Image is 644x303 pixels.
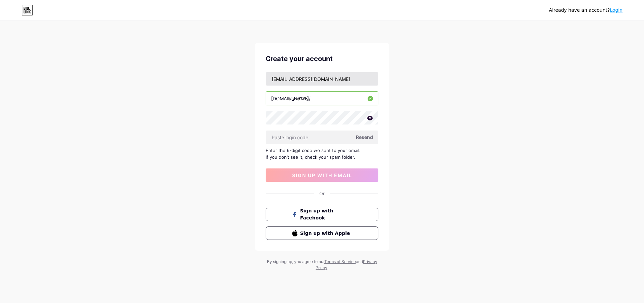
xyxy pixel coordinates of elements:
[319,190,325,197] div: Or
[356,134,373,141] span: Resend
[266,226,378,240] button: Sign up with Apple
[266,92,378,105] input: username
[549,7,623,14] div: Already have an account?
[300,230,352,237] span: Sign up with Apple
[266,72,378,86] input: Email
[266,131,378,144] input: Paste login code
[266,147,378,160] div: Enter the 6-digit code we sent to your email. If you don’t see it, check your spam folder.
[266,168,378,182] button: sign up with email
[300,207,352,221] span: Sign up with Facebook
[265,259,379,271] div: By signing up, you agree to our and .
[271,95,311,102] div: [DOMAIN_NAME]/
[610,7,623,13] a: Login
[266,208,378,221] button: Sign up with Facebook
[266,54,378,64] div: Create your account
[324,259,356,264] a: Terms of Service
[292,172,352,178] span: sign up with email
